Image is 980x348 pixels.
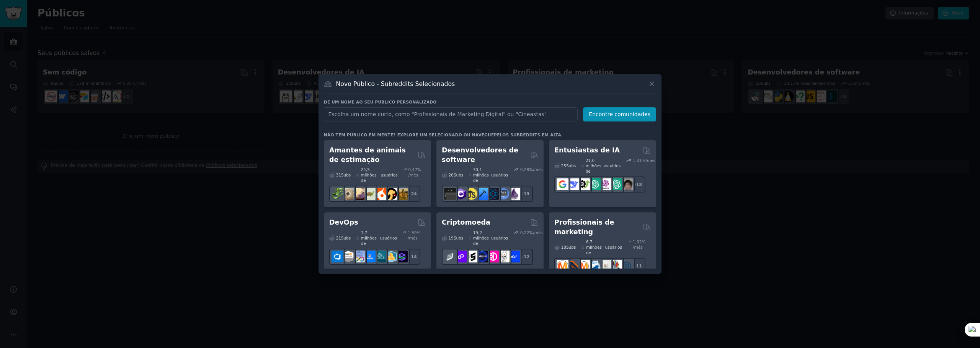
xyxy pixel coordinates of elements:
[336,236,341,240] font: 21
[455,188,467,200] img: c sustenido
[353,251,365,262] img: Docker_DevOps
[374,251,386,262] img: engenharia de plataforma
[444,188,456,200] img: software
[364,251,376,262] img: Links DevOps
[561,133,563,137] font: .
[465,188,477,200] img: aprenda javascript
[491,173,508,177] font: usuários
[380,236,397,240] font: usuários
[324,133,494,137] font: Não tem público em mente? Explore um selecionado ou navegue
[589,111,650,117] font: Encontre comunidades
[411,191,417,196] font: 24
[498,251,510,262] img: CriptoNotícias
[455,251,467,262] img: 0xPolígono
[396,251,408,262] img: Engenheiros de plataforma
[465,251,477,262] img: participante da etnia
[561,245,566,249] font: 18
[524,254,529,259] font: 12
[473,167,489,183] font: 30,1 milhões de
[449,236,454,240] font: 19
[385,188,397,200] img: PetAdvice
[621,260,633,272] img: Marketing Online
[583,107,656,121] button: Encontre comunidades
[342,251,354,262] img: Especialistas certificados pela AWS
[599,178,611,190] img: OpenAIDev
[529,230,543,235] font: %/mês
[408,230,420,240] font: % /mês
[476,188,488,200] img: Programação iOS
[605,245,622,249] font: usuários
[508,251,520,262] img: defi_
[324,107,578,121] input: Escolha um nome curto, como "Profissionais de Marketing Digital" ou "Cineastas"
[554,219,614,236] font: Profissionais de marketing
[444,251,456,262] img: finanças étnicas
[610,260,622,272] img: Pesquisa de Marketing
[329,219,358,226] font: DevOps
[408,230,416,235] font: 1,59
[498,188,510,200] img: Pergunte à Ciência da Computação
[578,260,590,272] img: Pergunte ao Marketing
[332,188,343,200] img: herpetologia
[566,163,576,168] font: Subs
[341,236,351,240] font: Subs
[374,188,386,200] img: calopsita
[329,146,406,163] font: Amantes de animais de estimação
[567,260,579,272] img: bigseo
[520,167,529,172] font: 0,28
[604,163,621,168] font: usuários
[636,264,642,268] font: 11
[554,146,620,154] font: Entusiastas de IA
[621,178,633,190] img: Inteligência Artificial
[642,158,655,163] font: %/mês
[442,146,518,163] font: Desenvolvedores de software
[408,167,421,177] font: % /mês
[342,188,354,200] img: bola python
[520,230,529,235] font: 0,22
[494,133,561,137] a: pelos subreddits em alta
[361,167,376,183] font: 24,5 milhões de
[336,173,341,177] font: 31
[589,178,601,190] img: chatgpt_promptDesign
[381,173,397,177] font: usuários
[473,230,489,246] font: 19,2 milhões de
[636,182,642,187] font: 18
[385,251,397,262] img: aws_cdk
[633,158,642,163] font: 1,31
[442,219,490,226] font: Criptomoeda
[578,178,590,190] img: Catálogo de ferramentas de IA
[336,80,455,87] font: Novo Público - Subreddits Selecionados
[476,251,488,262] img: web3
[599,260,611,272] img: anúncios do Google
[586,158,601,173] font: 21,0 milhões de
[567,178,579,190] img: Busca Profunda
[411,254,417,259] font: 14
[524,191,529,196] font: 19
[529,167,543,172] font: %/mês
[396,188,408,200] img: raça de cachorro
[408,167,417,172] font: 0,47
[491,236,508,240] font: usuários
[454,236,463,240] font: Subs
[487,251,499,262] img: defiblockchain
[508,188,520,200] img: elixir
[561,163,566,168] font: 25
[364,188,376,200] img: tartaruga
[610,178,622,190] img: prompts_do_chatgpt_
[324,100,436,104] font: Dê um nome ao seu público personalizado
[487,188,499,200] img: reativo
[557,260,568,272] img: marketing de conteúdo
[361,230,377,246] font: 1,7 milhões de
[586,240,602,255] font: 6,7 milhões de
[449,173,454,177] font: 26
[633,240,642,244] font: 1,02
[332,251,343,262] img: azuredevops
[566,245,576,249] font: Subs
[557,178,568,190] img: GoogleGeminiAI
[341,173,351,177] font: Subs
[589,260,601,272] img: Marketing por e-mail
[454,173,463,177] font: Subs
[353,188,365,200] img: lagartixas-leopardo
